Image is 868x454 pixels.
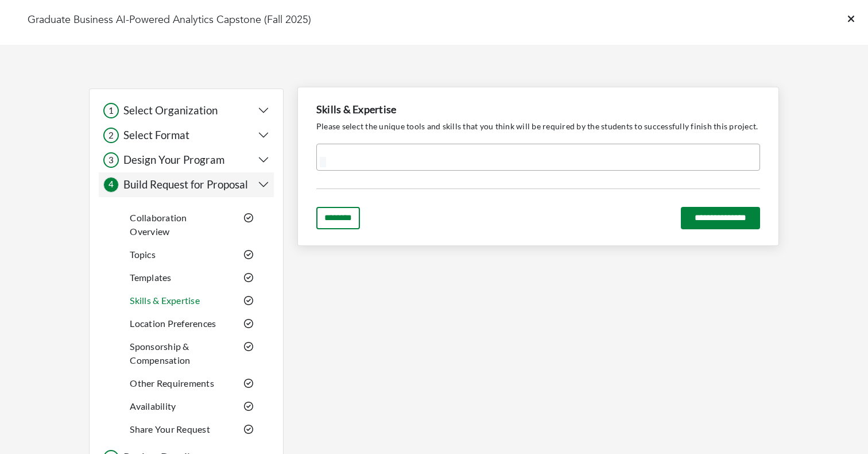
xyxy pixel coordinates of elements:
[103,128,269,143] button: 2 Select Format
[316,120,760,132] p: Please select the unique tools and skills that you think will be required by the students to succ...
[103,103,119,118] div: 1
[130,318,216,329] a: Location Preferences
[103,177,269,193] button: 4 Build Request for Proposal
[320,157,326,167] textarea: Search
[103,177,119,193] div: 4
[103,152,119,168] div: 3
[103,152,269,168] button: 3 Design Your Program
[130,272,171,283] a: Templates
[103,103,269,118] button: 1 Select Organization
[130,295,200,306] a: Skills & Expertise
[130,212,187,237] a: Collaboration Overview
[119,104,218,117] h5: Select Organization
[119,178,248,191] h5: Build Request for Proposal
[130,424,210,434] a: Share Your Request
[130,378,214,388] a: Other Requirements
[119,129,189,142] h5: Select Format
[103,128,119,143] div: 2
[130,249,156,260] a: Topics
[316,103,760,116] h4: Skills & Expertise
[119,153,224,167] h5: Design Your Program
[130,341,190,365] a: Sponsorship & Compensation
[130,401,176,411] a: Availability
